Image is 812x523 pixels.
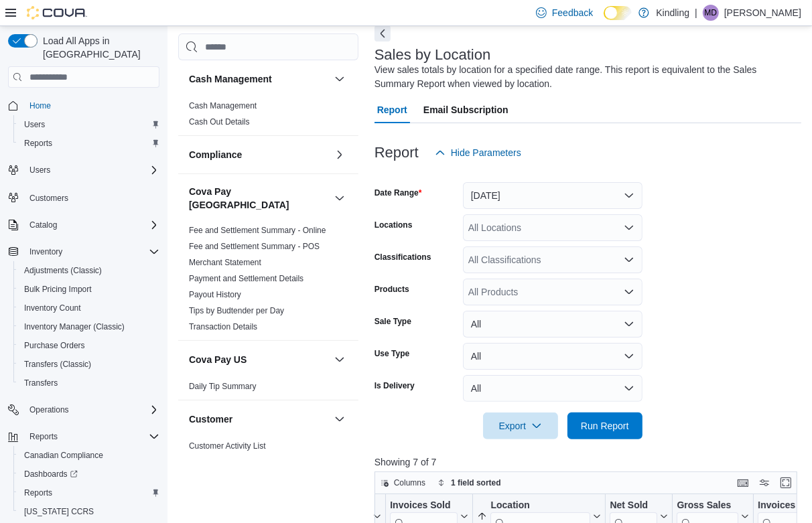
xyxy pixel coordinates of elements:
span: Canadian Compliance [19,447,159,463]
h3: Compliance [189,148,242,161]
span: Purchase Orders [24,340,85,351]
div: Location [490,500,590,512]
span: Reports [19,135,159,151]
button: Cova Pay US [189,353,329,366]
button: Operations [24,402,74,418]
a: Fee and Settlement Summary - POS [189,242,320,251]
div: Cova Pay [GEOGRAPHIC_DATA] [178,222,358,340]
span: Customer Activity List [189,441,266,451]
div: Gross Sales [677,500,738,512]
button: Transfers [13,374,165,392]
span: Users [24,162,159,178]
button: Display options [756,475,772,491]
button: All [463,375,642,402]
span: Users [29,165,50,175]
span: Reports [24,138,52,149]
a: Customers [24,190,74,206]
span: Reports [24,488,52,498]
button: All [463,311,642,338]
button: [US_STATE] CCRS [13,502,165,521]
span: Run Report [581,419,629,433]
span: Inventory Count [24,303,81,313]
button: Enter fullscreen [778,475,794,491]
span: Cash Out Details [189,117,250,127]
button: Cova Pay [GEOGRAPHIC_DATA] [189,185,329,212]
label: Products [375,284,409,295]
a: Inventory Count [19,300,86,316]
button: Compliance [332,147,348,163]
span: Washington CCRS [19,504,159,520]
label: Sale Type [375,316,411,327]
button: Cash Management [332,71,348,87]
h3: Report [375,145,419,161]
span: Users [24,119,45,130]
span: Bulk Pricing Import [24,284,92,295]
span: Transaction Details [189,321,257,332]
a: Home [24,98,56,114]
button: Users [3,161,165,179]
span: Report [377,96,407,123]
button: Keyboard shortcuts [735,475,751,491]
a: Cash Out Details [189,117,250,127]
a: Fee and Settlement Summary - Online [189,226,326,235]
h3: Cova Pay US [189,353,247,366]
span: Reports [19,485,159,501]
span: Hide Parameters [451,146,521,159]
a: Payout History [189,290,241,299]
span: [US_STATE] CCRS [24,506,94,517]
button: Reports [3,427,165,446]
span: Inventory Manager (Classic) [24,321,125,332]
button: Open list of options [624,254,634,265]
span: Reports [24,429,159,445]
button: Cova Pay [GEOGRAPHIC_DATA] [332,190,348,206]
label: Is Delivery [375,380,415,391]
span: Catalog [29,220,57,230]
a: Tips by Budtender per Day [189,306,284,315]
button: Customer [332,411,348,427]
h3: Cash Management [189,72,272,86]
button: Next [375,25,391,42]
p: Kindling [656,5,689,21]
a: Adjustments (Classic) [19,263,107,279]
button: Inventory Count [13,299,165,317]
a: [US_STATE] CCRS [19,504,99,520]
label: Locations [375,220,413,230]
span: Transfers (Classic) [24,359,91,370]
button: Reports [13,483,165,502]
button: Canadian Compliance [13,446,165,465]
button: Customer [189,413,329,426]
button: Inventory [3,242,165,261]
button: Columns [375,475,431,491]
span: Transfers [19,375,159,391]
img: Cova [27,6,87,19]
span: Transfers [24,378,58,388]
span: Customers [24,189,159,206]
span: Dark Mode [604,20,604,21]
span: Users [19,117,159,133]
a: Users [19,117,50,133]
span: Reports [29,431,58,442]
div: View sales totals by location for a specified date range. This report is equivalent to the Sales ... [375,63,795,91]
span: Dashboards [19,466,159,482]
button: Adjustments (Classic) [13,261,165,280]
span: Adjustments (Classic) [19,263,159,279]
button: Cova Pay US [332,352,348,368]
span: Email Subscription [423,96,509,123]
button: Run Report [567,413,642,439]
button: [DATE] [463,182,642,209]
span: Home [29,100,51,111]
input: Dark Mode [604,6,632,20]
span: Payout History [189,289,241,300]
span: Inventory [24,244,159,260]
button: Open list of options [624,222,634,233]
a: Transaction Details [189,322,257,331]
a: Bulk Pricing Import [19,281,97,297]
span: Customers [29,193,68,204]
button: Export [483,413,558,439]
span: Transfers (Classic) [19,356,159,372]
span: Operations [24,402,159,418]
a: Dashboards [19,466,83,482]
button: Users [13,115,165,134]
button: Inventory [24,244,68,260]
